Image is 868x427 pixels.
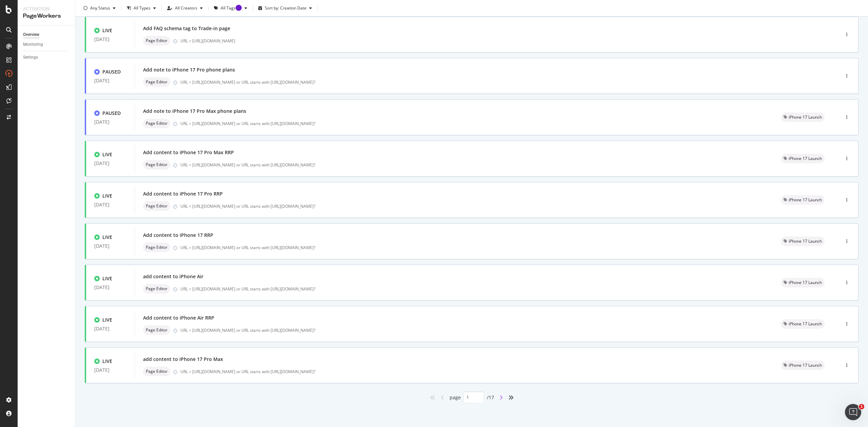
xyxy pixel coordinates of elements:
div: Add note to iPhone 17 Pro Max phone plans [143,108,246,115]
span: Page Editor [146,204,167,208]
div: neutral label [781,113,825,122]
div: page / 17 [450,391,494,403]
span: Page Editor [146,328,167,332]
div: URL = [URL][DOMAIN_NAME] or URL starts with [URL][DOMAIN_NAME]? [180,203,765,209]
div: URL = [URL][DOMAIN_NAME] or URL starts with [URL][DOMAIN_NAME]? [180,121,765,126]
span: Page Editor [146,287,167,291]
div: URL = [URL][DOMAIN_NAME] or URL starts with [URL][DOMAIN_NAME]? [180,286,765,292]
div: angle-right [497,392,506,403]
iframe: Intercom live chat [845,404,861,420]
div: Activation [23,5,70,12]
span: 1 [859,404,864,409]
div: Sort by: Creation Date [265,6,307,10]
div: LIVE [102,234,112,241]
span: iPhone 17 Launch [789,198,822,202]
div: [DATE] [94,37,126,42]
span: iPhone 17 Launch [789,115,822,119]
div: neutral label [781,237,825,246]
div: [DATE] [94,202,126,207]
div: LIVE [102,317,112,323]
div: URL = [URL][DOMAIN_NAME] or URL starts with [URL][DOMAIN_NAME]? [180,327,765,333]
button: All TagsTooltip anchor [211,3,250,14]
div: add content to iPhone Air [143,273,203,280]
div: [DATE] [94,326,126,331]
div: [DATE] [94,78,126,83]
a: Settings [23,54,70,61]
div: add content to iPhone 17 Pro Max [143,356,223,363]
button: Sort by: Creation Date [256,3,315,14]
div: neutral label [143,160,170,169]
div: LIVE [102,358,112,365]
div: Overview [23,31,39,38]
div: [DATE] [94,243,126,249]
span: Page Editor [146,80,167,84]
div: LIVE [102,192,112,199]
div: Add content to iPhone 17 Pro RRP [143,190,223,197]
div: neutral label [781,361,825,370]
div: neutral label [143,284,170,293]
div: neutral label [781,319,825,329]
div: neutral label [143,243,170,252]
div: neutral label [143,36,170,45]
div: neutral label [781,278,825,287]
span: iPhone 17 Launch [789,157,822,161]
div: angles-left [427,392,438,403]
div: All Tags [221,6,242,10]
div: PAUSED [102,110,121,117]
div: Add content to iPhone 17 RRP [143,232,213,239]
span: Page Editor [146,121,167,125]
span: Page Editor [146,39,167,43]
div: neutral label [781,195,825,205]
div: All Creators [175,6,197,10]
span: iPhone 17 Launch [789,322,822,326]
div: neutral label [143,77,170,87]
div: neutral label [143,325,170,335]
div: All Types [134,6,151,10]
span: iPhone 17 Launch [789,239,822,243]
div: Add note to iPhone 17 Pro phone plans [143,66,235,73]
div: neutral label [143,201,170,211]
span: iPhone 17 Launch [789,363,822,367]
div: URL = [URL][DOMAIN_NAME] or URL starts with [URL][DOMAIN_NAME]? [180,245,765,250]
span: Page Editor [146,245,167,249]
div: URL = [URL][DOMAIN_NAME] or URL starts with [URL][DOMAIN_NAME]? [180,369,765,374]
div: neutral label [143,367,170,376]
div: [DATE] [94,367,126,373]
div: Monitoring [23,41,43,48]
div: PAUSED [102,68,121,75]
div: angles-right [506,392,516,403]
div: Tooltip anchor [236,5,242,11]
div: Settings [23,54,38,61]
div: [DATE] [94,161,126,166]
span: iPhone 17 Launch [789,281,822,285]
div: LIVE [102,151,112,158]
div: Add FAQ schema tag to Trade-in page [143,25,230,32]
div: [DATE] [94,119,126,125]
div: LIVE [102,27,112,34]
div: URL = [URL][DOMAIN_NAME] [180,38,811,44]
button: All Creators [164,3,205,14]
div: angle-left [438,392,447,403]
div: LIVE [102,275,112,282]
span: Page Editor [146,163,167,167]
div: neutral label [143,119,170,128]
div: URL = [URL][DOMAIN_NAME] or URL starts with [URL][DOMAIN_NAME]? [180,79,811,85]
a: Overview [23,31,70,38]
div: neutral label [781,154,825,163]
div: [DATE] [94,285,126,290]
span: Page Editor [146,369,167,373]
div: Any Status [90,6,110,10]
div: Add content to iPhone 17 Pro Max RRP [143,149,234,156]
a: Monitoring [23,41,70,48]
div: URL = [URL][DOMAIN_NAME] or URL starts with [URL][DOMAIN_NAME]? [180,162,765,168]
div: Add content to iPhone Air RRP [143,314,214,321]
button: Any Status [81,3,118,14]
div: PageWorkers [23,12,70,20]
button: All Types [124,3,159,14]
